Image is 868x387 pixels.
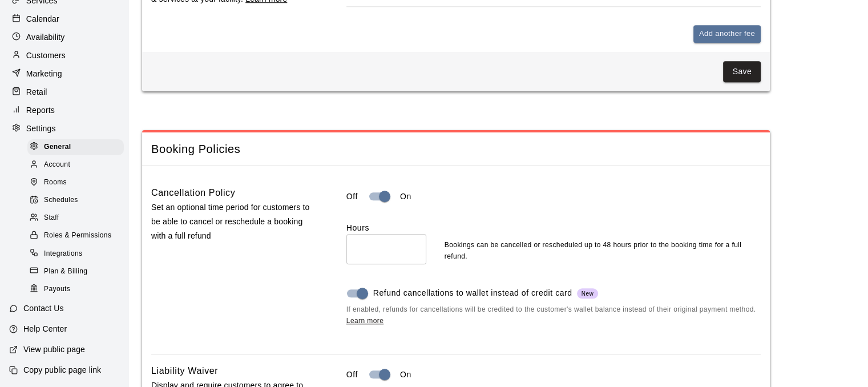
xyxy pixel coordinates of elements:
div: Plan & Billing [27,264,124,280]
button: Save [723,61,761,82]
a: Rooms [27,174,128,192]
a: General [27,138,128,156]
a: Learn more [346,317,383,325]
h6: Liability Waiver [151,364,218,378]
p: Reports [26,104,55,116]
p: Off [346,369,358,381]
a: Availability [9,29,119,46]
p: On [400,369,411,381]
div: Staff [27,210,124,226]
p: Bookings can be cancelled or rescheduled up to 48 hours prior to the booking time for a full refund. [445,240,761,263]
button: Add another fee [693,25,761,43]
p: On [400,191,411,203]
p: Settings [26,123,56,134]
a: Customers [9,47,119,64]
div: Roles & Permissions [27,228,124,244]
p: View public page [23,344,85,355]
a: Payouts [27,280,128,298]
label: Hours [346,222,426,233]
a: Retail [9,83,119,100]
p: Retail [26,86,47,98]
h6: Cancellation Policy [151,186,235,200]
span: Booking Policies [151,142,761,157]
p: Copy public page link [23,364,101,376]
span: New [577,289,599,298]
p: Set an optional time period for customers to be able to cancel or reschedule a booking with a ful... [151,200,310,244]
p: Marketing [26,68,62,79]
div: Payouts [27,281,124,297]
a: Account [27,156,128,174]
div: Account [27,157,124,173]
div: General [27,139,124,155]
a: Calendar [9,10,119,27]
a: Reports [9,102,119,119]
a: Integrations [27,245,128,263]
a: Roles & Permissions [27,227,128,245]
span: Roles & Permissions [44,230,111,241]
span: Account [44,159,70,171]
p: Customers [26,50,66,61]
span: Payouts [44,284,70,295]
div: Schedules [27,192,124,208]
a: Schedules [27,192,128,209]
a: Settings [9,120,119,137]
div: Integrations [27,246,124,262]
span: If enabled, refunds for cancellations will be credited to the customer's wallet balance instead o... [346,304,761,327]
span: Schedules [44,195,78,206]
p: Availability [26,31,65,43]
span: Refund cancellations to wallet instead of credit card [373,287,598,299]
p: Help Center [23,323,67,334]
a: Plan & Billing [27,263,128,280]
p: Calendar [26,13,59,25]
span: Rooms [44,177,67,188]
span: Plan & Billing [44,266,87,277]
a: Marketing [9,65,119,82]
p: Contact Us [23,303,64,314]
p: Off [346,191,358,203]
a: Staff [27,209,128,227]
span: Integrations [44,248,83,260]
span: Staff [44,212,59,224]
span: General [44,142,71,153]
div: Rooms [27,175,124,191]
